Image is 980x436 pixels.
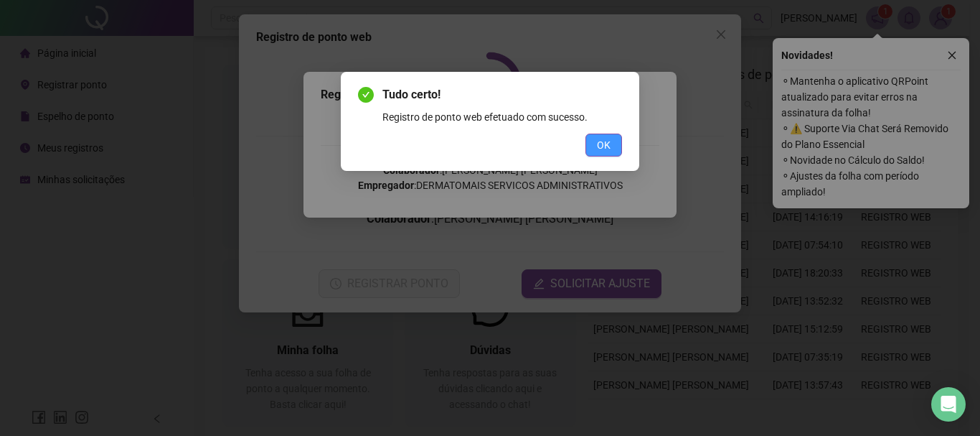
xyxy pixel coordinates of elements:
span: OK [597,137,611,153]
div: Open Intercom Messenger [931,387,966,422]
span: Tudo certo! [382,86,622,103]
div: Registro de ponto web efetuado com sucesso. [382,109,622,125]
span: check-circle [358,87,374,103]
button: OK [585,134,622,157]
